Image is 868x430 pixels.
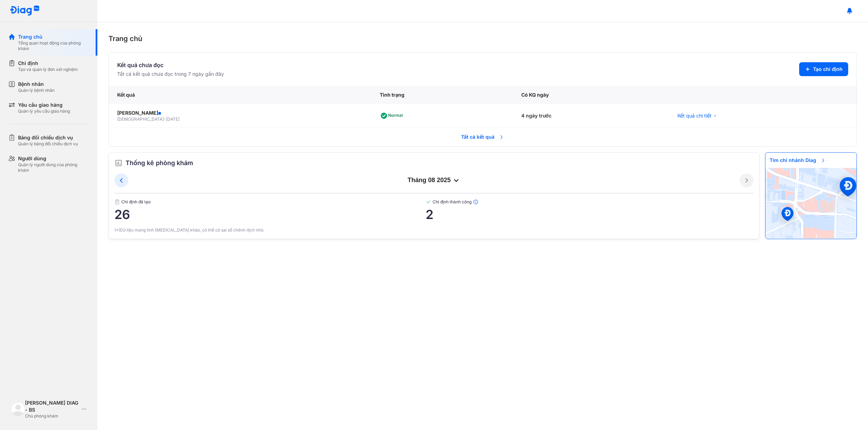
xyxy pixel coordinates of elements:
[117,61,224,69] div: Kết quả chưa đọc
[114,199,120,205] img: document.50c4cfd0.svg
[114,208,426,221] span: 26
[164,116,166,122] span: -
[114,227,754,233] div: (*)Dữ liệu mang tính [MEDICAL_DATA] khảo, có thể có sai số chênh lệch nhỏ.
[18,60,78,67] div: Chỉ định
[18,67,78,72] div: Tạo và quản lý đơn xét nghiệm
[18,81,55,88] div: Bệnh nhân
[677,112,712,119] span: Kết quả chi tiết
[18,141,78,147] div: Quản lý bảng đối chiếu dịch vụ
[513,104,669,128] div: 4 ngày trước
[114,199,426,205] span: Chỉ định đã tạo
[25,413,79,419] div: Chủ phòng khám
[166,116,179,122] span: [DATE]
[126,158,193,168] span: Thống kê phòng khám
[18,33,89,40] div: Trang chủ
[18,88,55,93] div: Quản lý bệnh nhân
[799,62,848,76] button: Tạo chỉ định
[11,402,25,416] img: logo
[117,71,224,78] div: Tất cả kết quả chưa đọc trong 7 ngày gần đây
[426,208,754,221] span: 2
[371,86,513,104] div: Tình trạng
[18,40,89,51] div: Tổng quan hoạt động của phòng khám
[18,134,78,141] div: Bảng đối chiếu dịch vụ
[813,66,843,73] span: Tạo chỉ định
[380,110,405,121] div: Normal
[25,399,79,413] div: [PERSON_NAME] DIAG - BS
[457,129,508,145] span: Tất cả kết quả
[513,86,669,104] div: Có KQ ngày
[18,102,70,108] div: Yêu cầu giao hàng
[10,6,40,16] img: logo
[18,108,70,114] div: Quản lý yêu cầu giao hàng
[18,162,89,173] div: Quản lý người dùng của phòng khám
[109,86,371,104] div: Kết quả
[108,33,857,44] div: Trang chủ
[18,155,89,162] div: Người dùng
[765,153,830,168] span: Tìm chi nhánh Diag
[117,116,164,122] span: [DEMOGRAPHIC_DATA]
[114,159,123,167] img: order.5a6da16c.svg
[426,199,754,205] span: Chỉ định thành công
[426,199,431,205] img: checked-green.01cc79e0.svg
[473,199,479,205] img: info.7e716105.svg
[128,176,740,185] div: tháng 08 2025
[117,109,363,116] div: [PERSON_NAME]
